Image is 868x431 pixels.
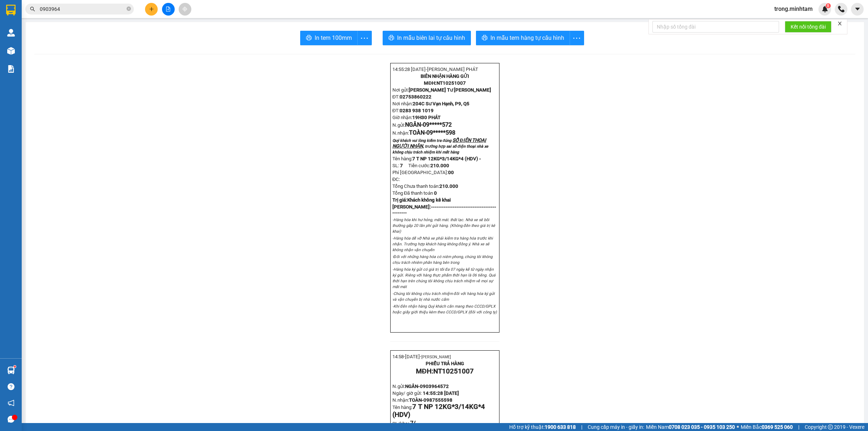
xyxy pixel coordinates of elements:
[392,405,485,418] span: Tên hàng:
[424,80,466,86] strong: MĐH:
[392,397,452,403] span: N.nhận:
[30,7,35,12] span: search
[416,367,473,375] strong: MĐH:
[451,170,454,175] span: 0
[570,34,584,43] span: more
[421,355,451,359] span: [PERSON_NAME]
[427,67,478,72] span: [PERSON_NAME] PHÁT
[127,7,131,11] span: close-circle
[851,3,864,16] button: caret-down
[392,177,400,182] span: ĐC:
[400,94,431,100] span: 02753860222
[392,170,454,175] span: Phí [GEOGRAPHIC_DATA]:
[434,190,437,196] span: 0
[392,138,452,143] span: Quý khách vui lòng kiểm tra đúng
[838,6,844,12] img: phone-icon
[179,3,191,16] button: aim
[392,267,495,289] em: -Hàng hóa ký gửi có giá trị tối đa 07 ngày kể từ ngày nhận ký gửi. Riêng với hàng thực phẩm thời ...
[490,33,564,42] span: In mẫu tem hàng tự cấu hình
[545,424,576,430] strong: 1900 633 818
[827,3,829,8] span: 8
[405,121,452,128] span: NGÂN-
[392,67,478,72] span: 14:55:28 [DATE]-
[581,423,582,431] span: |
[409,397,424,403] span: TOÀN-
[405,384,449,389] span: NGÂN-
[392,304,497,314] em: -Khi đến nhận hàng Quý khách cần mang theo CCCD/GPLX hoặc giấy giới thiệu kèm theo CCCD/GPLX (đối...
[392,197,407,203] span: Trị giá:
[7,65,15,73] img: solution-icon
[410,420,416,427] span: 7/
[408,163,449,168] span: Tiền cước:
[400,163,403,168] span: 7
[826,3,831,8] sup: 8
[405,354,451,359] span: [DATE]-
[439,183,458,189] span: 210.000
[392,384,449,389] span: N.gửi:
[392,138,486,149] span: SỐ ĐIỆN THOẠI NGƯỜI NHẬN,
[424,397,452,403] span: 0987555598
[392,354,451,359] span: 14:58-
[392,115,441,120] span: Giờ nhận:
[8,400,14,406] span: notification
[306,35,312,42] span: printer
[412,156,481,161] span: 7 T NP 12KG*3/14KG*4 (HDV) -
[437,80,466,86] span: NT10251007
[737,426,739,428] span: ⚪️
[392,108,400,113] span: ĐT:
[570,31,584,45] button: more
[448,170,454,175] strong: 0
[588,423,644,431] span: Cung cấp máy in - giấy in:
[7,29,15,37] img: warehouse-icon
[149,7,154,12] span: plus
[392,254,493,265] em: -Đối với những hàng hóa có niêm phong, chúng tôi không chịu trách nhiêm phần hàng bên trong
[40,5,125,13] input: Tìm tên, số ĐT hoặc mã đơn
[791,23,826,31] span: Kết nối tổng đài
[854,6,861,12] span: caret-down
[412,115,441,120] span: 19H30 PHÁT
[409,129,426,136] span: TOÀN-
[828,424,833,430] span: copyright
[358,34,371,43] span: more
[315,33,352,42] span: In tem 100mm
[420,384,449,389] span: 0903964572
[6,5,16,16] img: logo-vxr
[392,156,481,161] span: Tên hàng:
[392,204,496,215] strong: [PERSON_NAME]:--------------------------------------------
[383,31,471,45] button: printerIn mẫu biên lai tự cấu hình
[822,6,828,12] img: icon-new-feature
[145,3,158,16] button: plus
[8,416,14,423] span: message
[392,421,409,426] span: SL/kho:
[769,4,818,13] span: trong.minhtam
[407,197,451,203] span: Khách không kê khai
[7,47,15,55] img: warehouse-icon
[476,31,570,45] button: printerIn mẫu tem hàng tự cấu hình
[392,87,491,93] span: Nơi gửi:
[392,291,495,302] em: -Chúng tôi không chịu trách nhiệm đối với hàng hóa ký gửi và vận chuyển bị nhà nước cấm
[652,21,779,33] input: Nhập số tổng đài
[762,424,793,430] strong: 0369 525 060
[392,122,452,128] span: N.gửi:
[392,163,399,168] span: SL:
[392,403,485,419] span: 7 T NP 12KG*3/14KG*4 (HDV)
[392,144,489,155] span: trường hợp sai số điện thoại nhà xe không chịu trách nhiệm khi mất hàng
[413,101,469,106] span: 204C Sư Vạn Hạnh, P9, Q5
[482,35,488,42] span: printer
[785,21,831,33] button: Kết nối tổng đài
[162,3,175,16] button: file-add
[423,390,459,396] span: 14:55:28 [DATE]
[392,94,400,100] span: ĐT:
[433,367,474,375] span: NT10251007
[392,130,455,136] span: N.nhận:
[426,361,464,366] strong: PHIẾU TRẢ HÀNG
[388,35,394,42] span: printer
[182,7,187,12] span: aim
[392,217,495,234] em: -Hàng hóa khi hư hỏng, mất mát. thất lạc. Nhà xe sẽ bồi thường gấp 20 lần phí gửi hàng. (Không đề...
[400,108,434,113] span: 0283 938 1019
[421,73,469,79] strong: BIÊN NHẬN HÀNG GỬI
[300,31,358,45] button: printerIn tem 100mm
[127,6,131,13] span: close-circle
[8,383,14,390] span: question-circle
[741,423,793,431] span: Miền Bắc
